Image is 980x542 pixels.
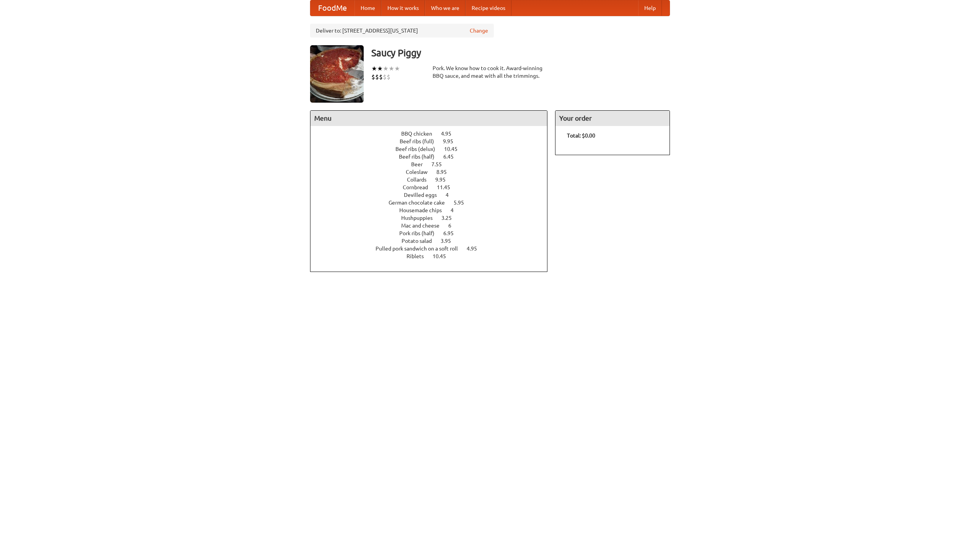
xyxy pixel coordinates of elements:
a: Change [470,27,488,34]
div: Pork. We know how to cook it. Award-winning BBQ sauce, and meat with all the trimmings. [433,64,547,80]
a: FoodMe [310,0,354,16]
span: 6 [448,223,459,229]
a: Pulled pork sandwich on a soft roll 4.95 [376,246,491,252]
span: 3.25 [441,215,459,221]
a: Hushpuppies 3.25 [401,215,466,221]
a: Mac and cheese 6 [401,223,465,229]
a: Help [638,0,662,16]
span: Pulled pork sandwich on a soft roll [376,246,465,252]
span: 4 [451,207,461,213]
span: 6.45 [443,154,461,160]
a: Beef ribs (half) 6.45 [399,154,468,160]
a: Riblets 10.45 [407,253,460,259]
span: Housemade chips [399,207,449,213]
li: $ [375,73,379,81]
li: $ [379,73,383,81]
span: Pork ribs (half) [399,230,442,236]
span: BBQ chicken [401,131,440,137]
span: 6.95 [443,230,461,236]
span: 4.95 [441,131,459,137]
a: Housemade chips 4 [399,207,468,213]
span: Potato salad [402,238,439,244]
span: 9.95 [443,138,461,144]
span: German chocolate cake [389,200,452,206]
span: Cornbread [403,184,436,190]
span: 11.45 [437,184,458,190]
a: Beef ribs (full) 9.95 [400,138,467,144]
span: Mac and cheese [401,223,447,229]
span: 10.45 [444,146,465,152]
img: angular.jpg [310,45,364,103]
a: Beef ribs (delux) 10.45 [395,146,472,152]
span: Coleslaw [406,169,435,175]
a: Beer 7.55 [411,161,456,167]
h3: Saucy Piggy [371,45,670,61]
span: 3.95 [441,238,459,244]
span: 10.45 [433,253,454,259]
li: ★ [377,64,383,73]
a: Cornbread 11.45 [403,184,464,190]
span: 4.95 [467,246,485,252]
span: Beef ribs (delux) [395,146,443,152]
li: ★ [394,64,400,73]
li: ★ [371,64,377,73]
span: Devilled eggs [404,192,444,198]
span: 7.55 [431,161,449,167]
a: German chocolate cake 5.95 [389,200,478,206]
a: BBQ chicken 4.95 [401,131,465,137]
a: Who we are [425,0,465,16]
a: How it works [381,0,425,16]
b: Total: $0.00 [567,133,595,139]
span: 5.95 [454,200,472,206]
li: $ [383,73,387,81]
span: Beer [411,161,430,167]
li: $ [371,73,375,81]
a: Recipe videos [465,0,511,16]
span: Collards [407,177,434,183]
span: 9.95 [435,177,453,183]
a: Coleslaw 8.95 [406,169,461,175]
span: 8.95 [436,169,454,175]
li: ★ [383,64,389,73]
li: $ [387,73,390,81]
a: Pork ribs (half) 6.95 [399,230,468,236]
h4: Menu [310,111,547,126]
a: Devilled eggs 4 [404,192,463,198]
a: Collards 9.95 [407,177,460,183]
li: ★ [389,64,394,73]
span: 4 [446,192,456,198]
a: Home [354,0,381,16]
span: Riblets [407,253,431,259]
span: Beef ribs (full) [400,138,442,144]
div: Deliver to: [STREET_ADDRESS][US_STATE] [310,24,494,38]
span: Beef ribs (half) [399,154,442,160]
h4: Your order [555,111,670,126]
a: Potato salad 3.95 [402,238,465,244]
span: Hushpuppies [401,215,440,221]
